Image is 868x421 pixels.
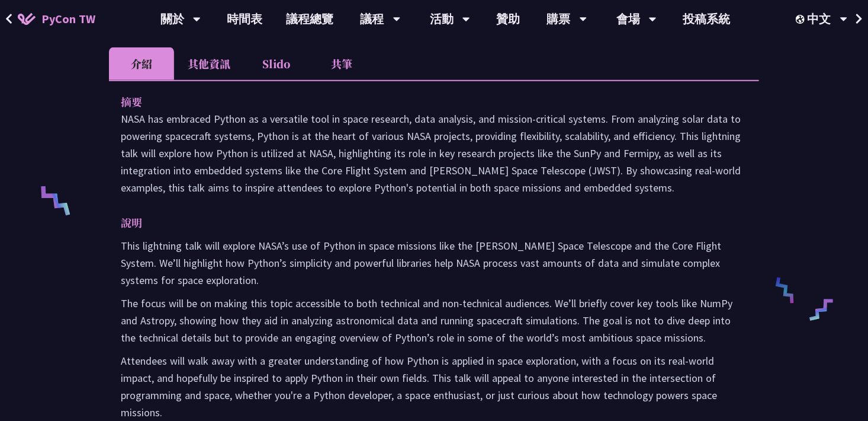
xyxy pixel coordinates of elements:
[121,237,747,289] p: This lightning talk will explore NASA’s use of Python in space missions like the [PERSON_NAME] Sp...
[121,93,724,110] p: 摘要
[121,110,747,196] p: NASA has embraced Python as a versatile tool in space research, data analysis, and mission-critic...
[18,13,36,25] img: Home icon of PyCon TW 2025
[796,15,808,24] img: Locale Icon
[244,47,309,80] li: Slido
[174,47,244,80] li: 其他資訊
[121,214,724,231] p: 說明
[109,47,174,80] li: 介紹
[6,4,107,34] a: PyCon TW
[121,295,747,346] p: The focus will be on making this topic accessible to both technical and non-technical audiences. ...
[121,352,747,421] p: Attendees will walk away with a greater understanding of how Python is applied in space explorati...
[41,10,95,28] span: PyCon TW
[309,47,374,80] li: 共筆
